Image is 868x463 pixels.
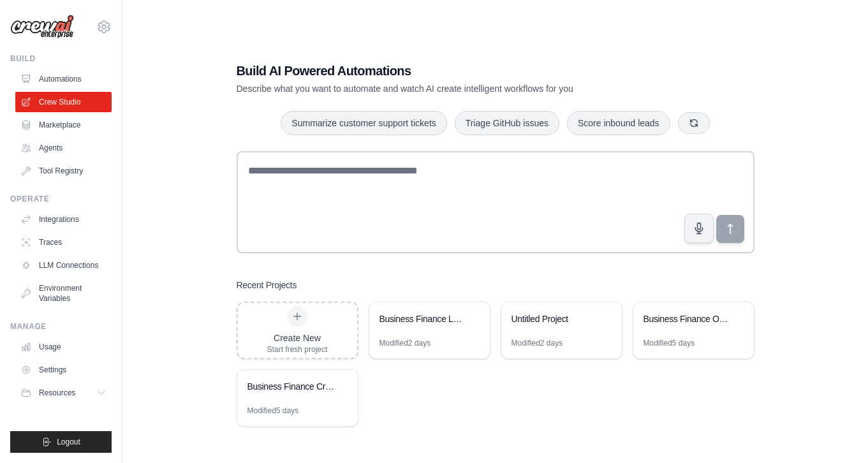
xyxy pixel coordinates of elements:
div: Modified 2 days [379,338,431,348]
span: Logout [57,437,80,447]
a: Environment Variables [15,278,112,309]
button: Click to speak your automation idea [684,214,714,243]
a: Crew Studio [15,92,112,112]
div: Create New [267,332,328,344]
button: Triage GitHub issues [455,111,559,135]
h3: Recent Projects [237,279,297,291]
div: Build [10,54,112,64]
button: Resources [15,383,112,403]
div: Business Finance Operations - Leasing Company Automation [644,312,731,325]
div: Untitled Project [511,312,599,325]
div: Modified 2 days [511,338,563,348]
button: Logout [10,431,112,453]
a: Tool Registry [15,161,112,181]
p: Describe what you want to automate and watch AI create intelligent workflows for you [237,82,665,95]
div: Modified 5 days [644,338,695,348]
a: Integrations [15,209,112,230]
a: Marketplace [15,115,112,135]
div: Business Finance Credit Assessment Automation [247,380,335,393]
div: Start fresh project [267,344,328,355]
span: Resources [39,388,75,398]
button: Score inbound leads [567,111,670,135]
a: Traces [15,232,112,253]
a: Usage [15,337,112,357]
button: Get new suggestions [678,112,710,134]
div: Modified 5 days [247,406,299,416]
h1: Build AI Powered Automations [237,62,665,80]
div: Manage [10,321,112,332]
img: Logo [10,15,74,39]
a: Settings [15,360,112,380]
button: Summarize customer support tickets [281,111,446,135]
a: LLM Connections [15,255,112,276]
a: Agents [15,138,112,158]
div: Business Finance Leasing Analysis Crew [379,312,467,325]
a: Automations [15,69,112,89]
div: Operate [10,194,112,204]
